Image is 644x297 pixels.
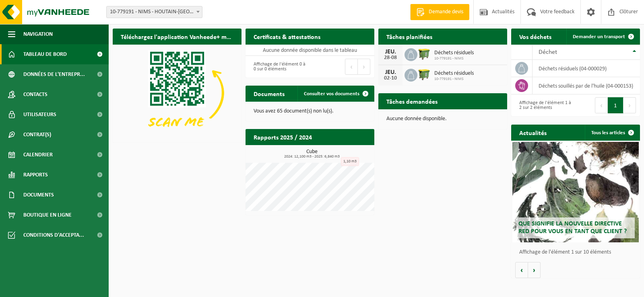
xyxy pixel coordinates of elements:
span: Navigation [23,24,53,44]
img: WB-1100-HPE-GN-50 [417,68,431,81]
span: Calendrier [23,145,53,165]
button: Volgende [528,262,541,278]
td: déchets souillés par de l'huile (04-000153) [533,77,640,94]
h2: Tâches demandées [378,93,446,109]
img: Download de VHEPlus App [113,45,242,141]
button: Previous [595,97,608,113]
div: 28-08 [382,55,398,61]
button: Next [623,97,636,113]
span: Demander un transport [573,34,625,39]
div: Affichage de l'élément 1 à 2 sur 2 éléments [515,96,572,114]
span: Demande devis [427,8,465,16]
span: Que signifie la nouvelle directive RED pour vous en tant que client ? [518,221,627,235]
p: Aucune donnée disponible. [386,116,499,122]
span: Documents [23,185,54,205]
p: Vous avez 65 document(s) non lu(s). [254,109,366,114]
span: Déchets résiduels [434,50,474,56]
span: Utilisateurs [23,104,56,125]
div: 02-10 [382,76,398,81]
span: Contrat(s) [23,125,51,145]
span: 10-779191 - NIMS - HOUTAIN-LE-VAL [107,6,202,18]
div: JEU. [382,69,398,76]
span: Conditions d'accepta... [23,225,84,245]
div: JEU. [382,49,398,55]
div: Affichage de l'élément 0 à 0 sur 0 éléments [250,58,306,76]
span: Rapports [23,165,48,185]
a: Consulter vos documents [297,86,374,102]
p: Affichage de l'élément 1 sur 10 éléments [519,250,636,255]
button: Vorige [515,262,528,278]
span: Contacts [23,84,47,104]
div: 1,10 m3 [341,157,359,166]
span: Consulter vos documents [304,91,359,96]
span: 10-779191 - NIMS - HOUTAIN-LE-VAL [106,6,202,18]
h2: Certificats & attestations [246,29,328,44]
span: Tableau de bord [23,44,67,64]
span: Données de l'entrepr... [23,64,85,84]
h2: Rapports 2025 / 2024 [246,129,320,145]
a: Demander un transport [566,29,639,45]
h2: Téléchargez l'application Vanheede+ maintenant! [113,29,242,44]
h2: Documents [246,86,293,101]
span: Boutique en ligne [23,205,72,225]
h3: Cube [250,149,374,159]
a: Consulter les rapports [304,145,374,161]
h2: Vos déchets [511,29,559,44]
button: Next [358,59,370,75]
span: 2024: 12,100 m3 - 2025: 6,840 m3 [250,155,374,159]
td: déchets résiduels (04-000029) [533,60,640,77]
button: Previous [345,59,358,75]
h2: Actualités [511,125,555,140]
a: Que signifie la nouvelle directive RED pour vous en tant que client ? [512,142,639,242]
img: WB-1100-HPE-GN-50 [417,47,431,61]
a: Demande devis [410,4,469,20]
span: Déchet [539,49,557,55]
span: 10-779191 - NIMS [434,56,474,61]
h2: Tâches planifiées [378,29,440,44]
span: Déchets résiduels [434,70,474,77]
td: Aucune donnée disponible dans le tableau [246,45,374,56]
span: 10-779191 - NIMS [434,77,474,82]
button: 1 [608,97,623,113]
a: Tous les articles [585,125,639,141]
